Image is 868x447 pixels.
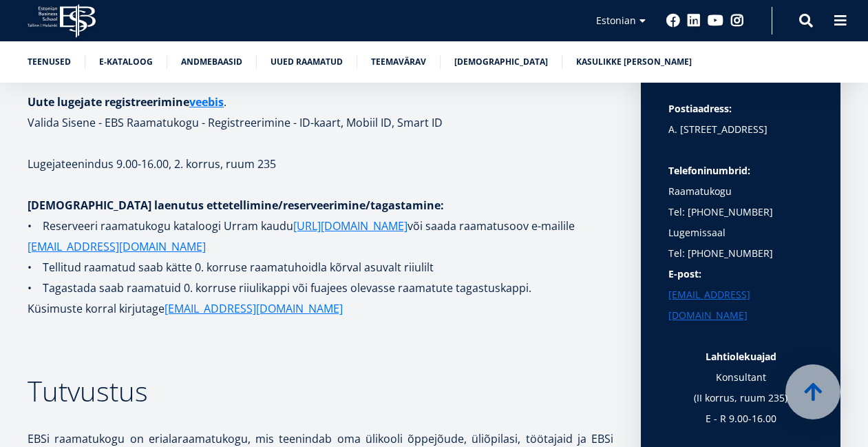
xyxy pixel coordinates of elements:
[165,298,343,319] a: [EMAIL_ADDRESS][DOMAIN_NAME]
[28,94,224,110] strong: Uute lugejate registreerimine
[706,350,776,363] strong: Lahtiolekuajad
[668,243,813,264] p: Tel: [PHONE_NUMBER]
[708,14,723,28] a: Youtube
[28,236,206,257] a: [EMAIL_ADDRESS][DOMAIN_NAME]
[28,55,71,69] a: Teenused
[668,119,813,140] p: A. [STREET_ADDRESS]
[668,202,813,243] p: Tel: [PHONE_NUMBER] Lugemissaal
[181,55,242,69] a: Andmebaasid
[28,198,444,213] strong: [DEMOGRAPHIC_DATA] laenutus ettetellimine/reserveerimine/tagastamine:
[687,14,701,28] a: Linkedin
[189,92,224,112] a: veebis
[271,55,343,69] a: Uued raamatud
[28,298,613,319] p: Küsimuste korral kirjutage
[28,92,613,133] h1: . Valida Sisene - EBS Raamatukogu - Registreerimine - ID-kaart, Mobiil ID, Smart ID
[668,267,701,280] strong: E-post:
[576,55,692,69] a: Kasulikke [PERSON_NAME]
[28,372,148,410] span: Tutvustus
[668,284,813,326] a: [EMAIL_ADDRESS][DOMAIN_NAME]
[28,216,613,257] p: • Reserveeri raamatukogu kataloogi Urram kaudu või saada raamatusoov e-mailile
[371,55,426,69] a: Teemavärav
[668,160,813,202] p: Raamatukogu
[28,154,613,174] p: Lugejateenindus 9.00-16.00, 2. korrus, ruum 235
[730,14,744,28] a: Instagram
[666,14,680,28] a: Facebook
[28,278,613,298] p: • Tagastada saab raamatuid 0. korruse riiulikappi või fuajees olevasse raamatute tagastuskappi.
[668,102,732,115] strong: Postiaadress:
[99,55,153,69] a: E-kataloog
[293,216,407,236] a: [URL][DOMAIN_NAME]
[28,257,613,278] p: • Tellitud raamatud saab kätte 0. korruse raamatuhoidla kõrval asuvalt riiulilt
[454,55,548,69] a: [DEMOGRAPHIC_DATA]
[668,164,750,177] strong: Telefoninumbrid:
